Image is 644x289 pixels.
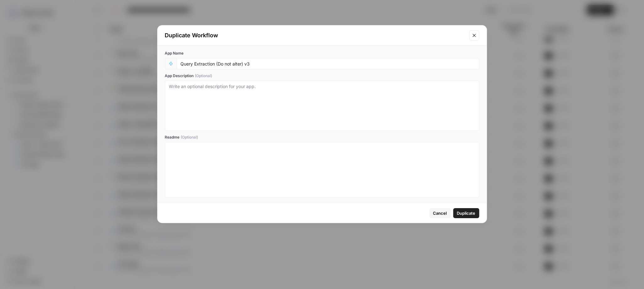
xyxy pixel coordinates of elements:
[165,50,479,56] label: App Name
[457,210,476,216] span: Duplicate
[429,208,451,218] button: Cancel
[165,73,479,79] label: App Description
[195,73,212,79] span: (Optional)
[469,30,479,40] button: Close modal
[453,208,479,218] button: Duplicate
[165,31,466,40] div: Duplicate Workflow
[181,61,475,66] input: Untitled
[165,134,479,140] label: Readme
[181,134,198,140] span: (Optional)
[433,210,447,216] span: Cancel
